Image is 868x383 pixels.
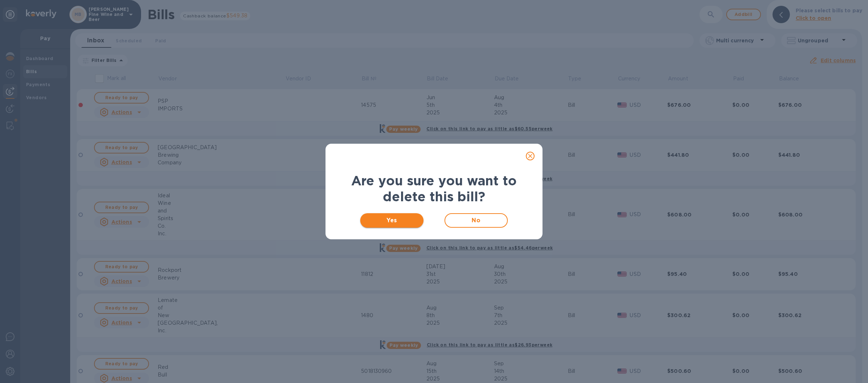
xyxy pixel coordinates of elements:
[444,213,508,228] button: No
[351,173,517,205] b: Are you sure you want to delete this bill?
[522,147,539,165] button: close
[366,216,418,225] span: Yes
[360,213,424,228] button: Yes
[451,216,501,225] span: No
